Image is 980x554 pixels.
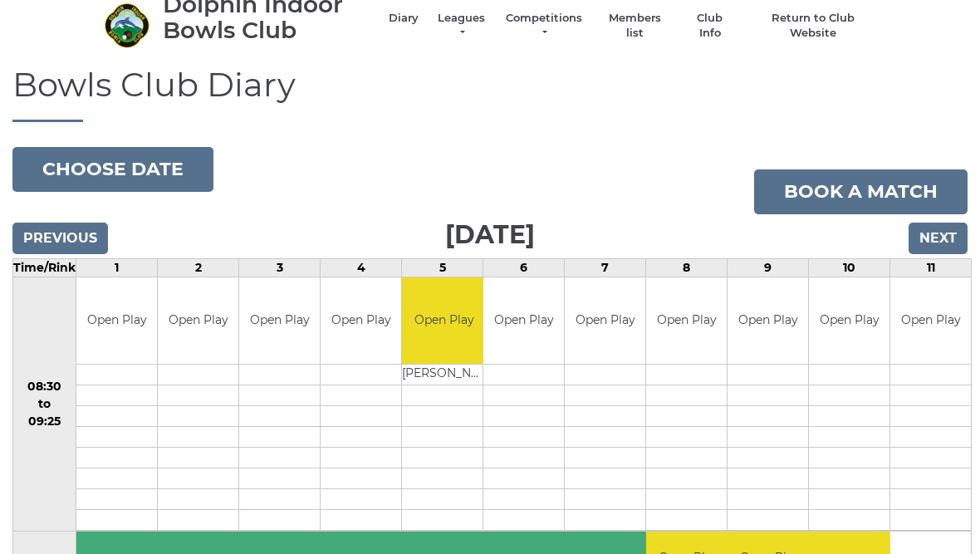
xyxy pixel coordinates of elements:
td: Open Play [809,277,889,365]
td: Open Play [76,277,157,365]
h1: Bowls Club Diary [12,66,968,122]
td: 4 [321,258,402,277]
td: 1 [76,258,158,277]
a: Leagues [435,11,488,41]
input: Previous [12,223,108,254]
td: 08:30 to 09:25 [13,277,76,532]
button: Choose date [12,147,213,192]
a: Club Info [686,11,734,41]
td: 2 [158,258,239,277]
a: Members list [600,11,669,41]
td: 5 [402,258,483,277]
td: Open Play [565,277,645,365]
a: Return to Club Website [751,11,876,41]
a: Book a match [754,169,968,214]
td: 7 [565,258,646,277]
td: Open Play [239,277,320,365]
td: 11 [890,258,972,277]
td: 9 [728,258,809,277]
td: Open Play [158,277,238,365]
td: 10 [809,258,890,277]
td: Time/Rink [13,258,76,277]
td: [PERSON_NAME] [402,365,486,385]
td: Open Play [728,277,808,365]
td: Open Play [646,277,727,365]
td: Open Play [321,277,401,365]
td: 6 [483,258,565,277]
td: 8 [646,258,728,277]
td: Open Play [890,277,971,365]
img: Dolphin Indoor Bowls Club [104,2,149,48]
td: 3 [239,258,321,277]
td: Open Play [402,277,486,365]
input: Next [909,223,968,254]
a: Competitions [504,11,584,41]
td: Open Play [483,277,564,365]
a: Diary [389,11,419,26]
